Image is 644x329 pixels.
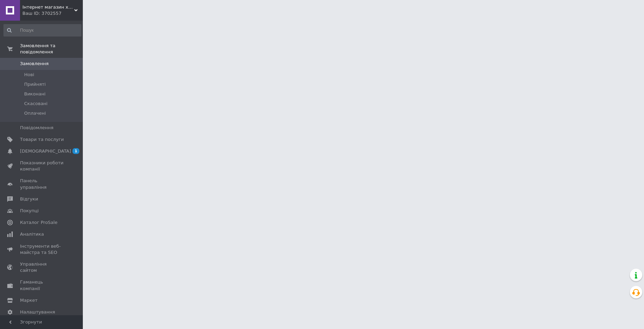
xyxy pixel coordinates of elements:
span: Повідомлення [20,125,53,131]
span: Управління сайтом [20,261,64,274]
span: Виконані [24,91,46,97]
span: Маркет [20,297,38,304]
span: Гаманець компанії [20,279,64,291]
span: Показники роботи компанії [20,160,64,172]
span: Скасовані [24,101,48,107]
span: Оплачені [24,110,46,116]
span: Товари та послуги [20,136,64,143]
span: [DEMOGRAPHIC_DATA] [20,148,71,154]
span: Аналітика [20,231,44,237]
span: Інтернет магазин харчового обладнання Proffood.com.ua [22,4,74,10]
span: Прийняті [24,81,46,88]
span: Покупці [20,208,39,214]
span: Каталог ProSale [20,219,57,226]
span: Налаштування [20,309,55,315]
span: Замовлення та повідомлення [20,43,83,55]
span: Замовлення [20,61,49,67]
span: Інструменти веб-майстра та SEO [20,243,64,256]
span: Нові [24,72,34,78]
input: Пошук [3,24,81,37]
span: Панель управління [20,178,64,190]
div: Ваш ID: 3702557 [22,10,83,17]
span: Відгуки [20,196,38,202]
span: 1 [72,148,79,154]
